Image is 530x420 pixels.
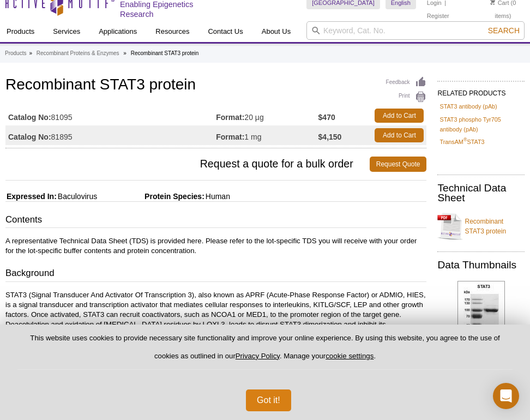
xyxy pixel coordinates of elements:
a: Privacy Policy [236,352,280,360]
strong: Catalog No: [8,132,51,142]
td: 81895 [5,125,216,145]
a: Recombinant STAT3 protein [437,210,525,243]
strong: $4,150 [318,132,342,142]
a: Add to Cart [375,128,424,142]
a: About Us [255,21,297,42]
p: This website uses cookies to provide necessary site functionality and improve your online experie... [17,333,513,370]
strong: $470 [318,112,335,122]
button: Got it! [246,389,291,411]
a: STAT3 phospho Tyr705 antibody (pAb) [439,115,522,134]
li: » [123,50,127,56]
a: Print [386,91,427,103]
li: » [29,50,32,56]
a: Request Quote [370,157,427,172]
strong: Format: [216,112,244,122]
img: Recombinant STAT3 protein gel [457,281,505,366]
span: Request a quote for a bulk order [5,157,370,172]
a: Services [46,21,87,42]
span: Baculovirus [57,192,97,201]
button: cookie settings [326,352,374,360]
h3: Background [5,267,426,282]
a: Resources [149,21,196,42]
a: Contact Us [201,21,249,42]
a: Register [427,12,449,20]
strong: Format: [216,132,244,142]
td: 20 µg [216,106,318,125]
div: Open Intercom Messenger [493,383,519,409]
a: Add to Cart [375,109,424,123]
td: 1 mg [216,125,318,145]
a: Products [5,49,26,58]
h2: Technical Data Sheet [437,183,525,203]
td: 81095 [5,106,216,125]
p: A representative Technical Data Sheet (TDS) is provided here. Please refer to the lot-specific TD... [5,236,426,256]
a: Feedback [386,76,427,88]
span: Search [488,26,520,35]
sup: ® [463,137,467,143]
a: STAT3 antibody (pAb) [439,101,497,111]
span: Human [204,192,230,201]
p: STAT3 (Signal Transducer And Activator Of Transcription 3), also known as APRF (Acute-Phase Respo... [5,290,426,369]
strong: Catalog No: [8,112,51,122]
h2: RELATED PRODUCTS [437,81,525,100]
a: Recombinant Proteins & Enzymes [37,49,119,58]
a: Applications [92,21,143,42]
button: Search [485,26,523,35]
span: Protein Species: [99,192,204,201]
h3: Contents [5,213,426,229]
li: Recombinant STAT3 protein [131,50,199,56]
h2: Data Thumbnails [437,260,525,270]
input: Keyword, Cat. No. [306,21,525,40]
a: TransAM®STAT3 [439,137,484,147]
span: Expressed In: [5,192,57,201]
h1: Recombinant STAT3 protein [5,76,426,95]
